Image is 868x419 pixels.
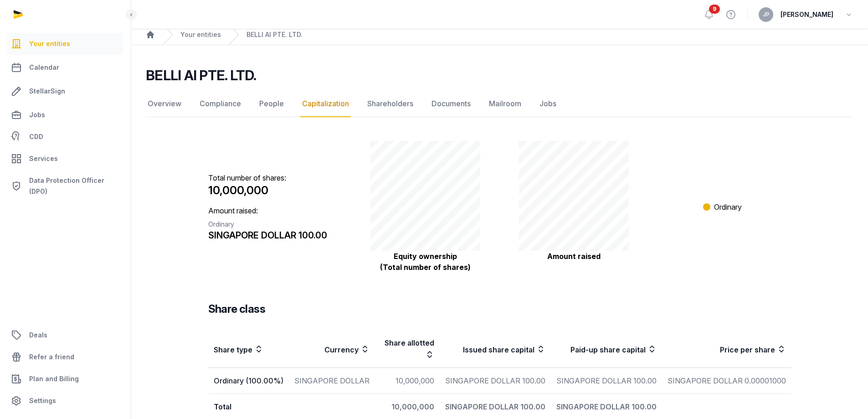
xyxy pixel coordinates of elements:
[208,172,346,198] p: Total number of shares:
[29,352,74,362] span: Refer a friend
[551,368,662,394] td: SINGAPORE DOLLAR 100.00
[146,67,257,83] h2: BELLI AI PTE. LTD.
[7,346,123,368] a: Refer a friend
[180,30,221,39] a: Your entities
[538,91,558,117] a: Jobs
[662,368,791,394] td: SINGAPORE DOLLAR 0.00001000
[703,202,742,212] li: Ordinary
[146,91,853,117] nav: Tabs
[662,331,791,368] th: Price per share
[214,375,283,386] div: Ordinary (100.00%)
[7,104,123,126] a: Jobs
[7,148,123,170] a: Services
[365,91,415,117] a: Shareholders
[763,12,770,17] span: JP
[440,331,551,368] th: Issued share capital
[551,331,662,368] th: Paid-up share capital
[289,368,375,394] td: SINGAPORE DOLLAR
[29,330,47,341] span: Deals
[29,153,58,164] span: Services
[29,38,70,49] span: Your entities
[781,9,833,20] span: [PERSON_NAME]
[198,91,243,117] a: Compliance
[146,91,183,117] a: Overview
[257,91,286,117] a: People
[759,7,773,22] button: JP
[7,80,123,102] a: StellarSign
[29,373,79,384] span: Plan and Billing
[208,220,346,229] div: Ordinary
[375,331,440,368] th: Share allotted
[430,91,473,117] a: Documents
[208,331,289,368] th: Share type
[7,33,123,55] a: Your entities
[519,251,629,262] p: Amount raised
[822,375,868,419] iframe: Chat Widget
[29,86,65,97] span: StellarSign
[29,395,56,406] span: Settings
[440,368,551,394] td: SINGAPORE DOLLAR 100.00
[370,251,481,273] p: Equity ownership (Total number of shares)
[7,128,123,146] a: CDD
[7,57,123,78] a: Calendar
[445,401,545,412] div: SINGAPORE DOLLAR 100.00
[556,401,657,412] div: SINGAPORE DOLLAR 100.00
[375,368,440,394] td: 10,000,000
[7,171,123,201] a: Data Protection Officer (DPO)
[7,368,123,390] a: Plan and Billing
[29,131,43,142] span: CDD
[208,205,346,242] p: Amount raised:
[131,25,868,45] nav: Breadcrumb
[289,331,375,368] th: Currency
[300,91,351,117] a: Capitalization
[208,229,346,242] div: SINGAPORE DOLLAR 100.00
[208,302,265,316] h3: Share class
[29,109,45,120] span: Jobs
[487,91,523,117] a: Mailroom
[7,324,123,346] a: Deals
[29,62,59,73] span: Calendar
[7,390,123,412] a: Settings
[29,175,120,197] span: Data Protection Officer (DPO)
[247,30,303,39] a: BELLI AI PTE. LTD.
[709,5,720,14] span: 9
[208,184,268,197] span: 10,000,000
